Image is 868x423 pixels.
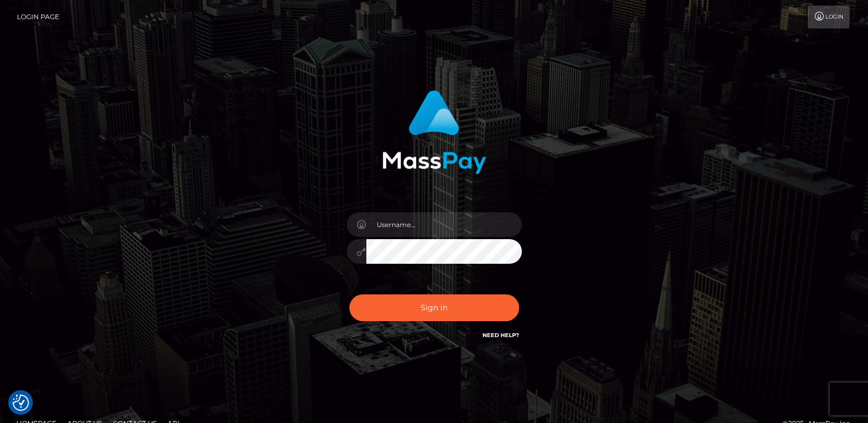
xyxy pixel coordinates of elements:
button: Consent Preferences [13,395,29,411]
img: Revisit consent button [13,395,29,411]
img: MassPay Login [382,90,486,174]
a: Login [808,5,849,28]
button: Sign in [349,294,519,321]
input: Username... [366,212,522,237]
a: Login Page [17,5,59,28]
a: Need Help? [482,332,519,339]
